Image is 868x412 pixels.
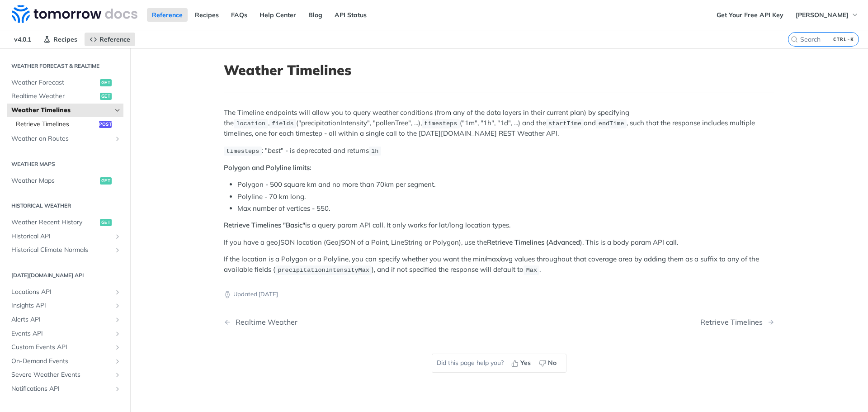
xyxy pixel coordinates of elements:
em: best [268,146,281,155]
a: Locations APIShow subpages for Locations API [7,285,123,299]
span: On-Demand Events [11,357,112,366]
a: Historical APIShow subpages for Historical API [7,230,123,243]
a: Insights APIShow subpages for Insights API [7,299,123,313]
h1: Weather Timelines [224,62,774,78]
a: Realtime Weatherget [7,90,123,103]
span: Yes [520,358,531,368]
span: Weather Maps [11,176,98,185]
p: Updated [DATE] [224,290,774,299]
span: Recipes [53,35,77,43]
button: Show subpages for Weather on Routes [114,135,121,142]
a: Weather TimelinesHide subpages for Weather Timelines [7,104,123,117]
a: Next Page: Retrieve Timelines [700,318,774,327]
span: precipitationIntensityMax [278,267,369,274]
a: On-Demand EventsShow subpages for On-Demand Events [7,355,123,368]
a: Notifications APIShow subpages for Notifications API [7,382,123,396]
span: location [236,120,265,127]
button: Show subpages for Historical Climate Normals [114,246,121,254]
a: Reference [147,8,188,22]
p: If the location is a Polygon or a Polyline, you can specify whether you want the min/max/avg valu... [224,254,774,275]
div: Retrieve Timelines [700,318,767,327]
li: Polygon - 500 square km and no more than 70km per segment. [237,180,774,190]
div: Did this page help you? [432,354,566,373]
button: Hide subpages for Weather Timelines [114,107,121,114]
span: No [548,358,557,368]
li: Max number of vertices - 550. [237,204,774,214]
a: API Status [330,8,372,22]
li: Polyline - 70 km long. [237,192,774,202]
a: Custom Events APIShow subpages for Custom Events API [7,341,123,354]
button: Show subpages for Locations API [114,289,121,296]
button: Show subpages for Historical API [114,233,121,240]
p: : " " - is deprecated and returns [224,146,774,156]
span: Reference [99,35,130,43]
button: Show subpages for Insights API [114,302,121,309]
strong: Retrieve Timelines "Basic" [224,221,305,229]
a: Previous Page: Realtime Weather [224,318,460,327]
span: Insights API [11,301,112,310]
a: Blog [303,8,327,22]
span: Weather Forecast [11,78,98,87]
button: Show subpages for Alerts API [114,316,121,323]
p: The Timeline endpoints will allow you to query weather conditions (from any of the data layers in... [224,108,774,138]
a: Help Center [255,8,301,22]
button: Show subpages for Severe Weather Events [114,371,121,379]
img: Tomorrow.io Weather API Docs [12,5,137,23]
span: fields [272,120,294,127]
h2: Weather Forecast & realtime [7,62,123,70]
a: Severe Weather EventsShow subpages for Severe Weather Events [7,368,123,382]
svg: Search [791,36,798,43]
a: Weather Recent Historyget [7,216,123,229]
a: Weather on RoutesShow subpages for Weather on Routes [7,132,123,146]
a: Retrieve Timelinespost [11,118,123,131]
h2: Weather Maps [7,160,123,168]
a: Recipes [190,8,224,22]
span: Weather Timelines [11,106,112,115]
a: Events APIShow subpages for Events API [7,327,123,341]
h2: [DATE][DOMAIN_NAME] API [7,271,123,279]
p: is a query param API call. It only works for lat/long location types. [224,220,774,231]
span: Weather on Routes [11,134,112,143]
kbd: CTRL-K [831,35,856,44]
span: 1h [371,148,378,155]
span: endTime [599,120,624,127]
span: Notifications API [11,384,112,393]
a: Recipes [38,33,82,46]
a: Weather Forecastget [7,76,123,90]
a: Weather Mapsget [7,174,123,188]
a: Get Your Free API Key [712,8,788,22]
a: FAQs [226,8,252,22]
button: Show subpages for Events API [114,330,121,337]
span: Severe Weather Events [11,370,112,379]
span: [PERSON_NAME] [796,11,849,19]
button: Yes [508,356,536,370]
span: startTime [548,120,581,127]
span: v4.0.1 [9,33,36,46]
span: Events API [11,329,112,338]
span: Retrieve Timelines [16,120,97,129]
button: Show subpages for Notifications API [114,385,121,393]
strong: Retrieve Timelines (Advanced [487,238,580,246]
h2: Historical Weather [7,202,123,210]
span: get [100,177,112,185]
span: Alerts API [11,315,112,324]
p: If you have a geoJSON location (GeoJSON of a Point, LineString or Polygon), use the ). This is a ... [224,237,774,248]
span: Custom Events API [11,343,112,352]
nav: Pagination Controls [224,309,774,336]
button: Show subpages for Custom Events API [114,344,121,351]
span: Locations API [11,288,112,297]
span: timesteps [226,148,259,155]
a: Historical Climate NormalsShow subpages for Historical Climate Normals [7,243,123,257]
span: get [100,219,112,226]
div: Realtime Weather [231,318,297,327]
span: Max [526,267,537,274]
span: get [100,93,112,100]
button: No [536,356,561,370]
span: Historical API [11,232,112,241]
span: post [99,121,112,128]
a: Alerts APIShow subpages for Alerts API [7,313,123,327]
span: Historical Climate Normals [11,246,112,255]
span: Weather Recent History [11,218,98,227]
strong: Polygon and Polyline limits: [224,163,311,172]
span: Realtime Weather [11,92,98,101]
